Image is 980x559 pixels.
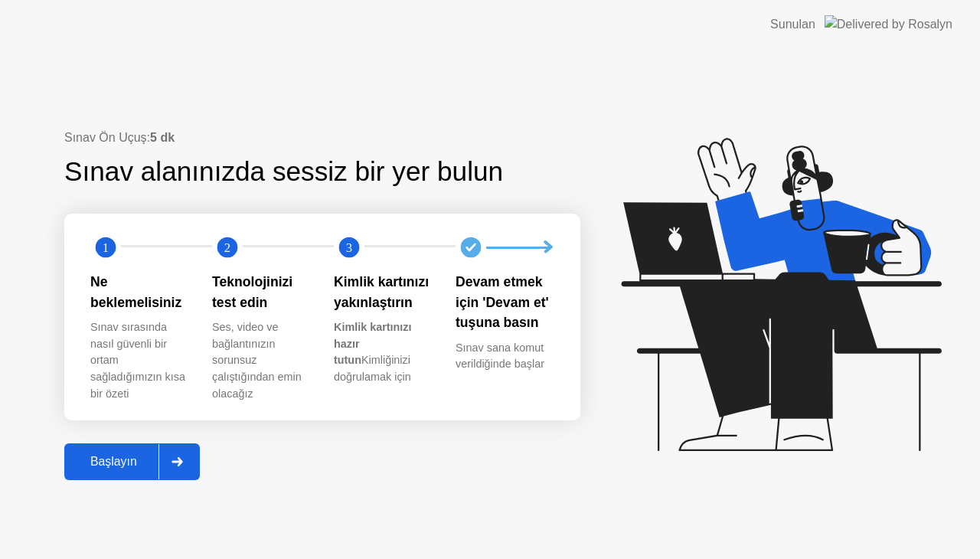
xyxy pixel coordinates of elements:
div: Devam etmek için 'Devam et' tuşuna basın [456,272,553,332]
button: Başlayın [64,443,200,480]
div: Sınav Ön Uçuş: [64,129,580,147]
div: Ne beklemelisiniz [90,272,188,312]
div: Başlayın [69,455,158,469]
text: 3 [346,240,352,255]
div: Ses, video ve bağlantınızın sorunsuz çalıştığından emin olacağız [212,319,309,402]
div: Sunulan [770,15,815,34]
div: Kimlik kartınızı yakınlaştırın [334,272,431,312]
text: 2 [224,240,230,255]
div: Kimliğinizi doğrulamak için [334,319,431,385]
b: Kimlik kartınızı hazır tutun [334,321,412,366]
text: 1 [103,240,109,255]
div: Sınav alanınızda sessiz bir yer bulun [64,152,580,192]
div: Sınav sırasında nasıl güvenli bir ortam sağladığımızın kısa bir özeti [90,319,188,402]
img: Delivered by Rosalyn [825,15,952,33]
div: Sınav sana komut verildiğinde başlar [456,340,553,373]
b: 5 dk [150,131,175,144]
div: Teknolojinizi test edin [212,272,309,312]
